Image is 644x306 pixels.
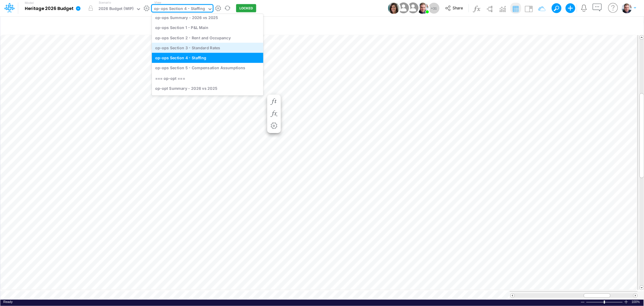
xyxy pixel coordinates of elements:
[431,6,437,10] span: + 31
[152,33,263,43] div: op-ops Section 2 - Rent and Occupancy
[624,300,629,304] div: Zoom In
[152,23,263,33] div: op-ops Section 1 - P&L Main
[154,0,161,5] label: View
[3,300,13,304] div: In Ready mode
[397,1,410,15] img: User Image Icon
[98,6,134,13] div: 2026 Budget (WIP)
[3,300,13,304] span: Ready
[406,1,420,15] img: User Image Icon
[152,83,263,93] div: op-opt Summary - 2026 vs 2025
[580,300,585,304] div: Zoom Out
[442,4,467,13] button: Share
[586,300,624,304] div: Zoom
[152,43,263,53] div: op-ops Section 3 - Standard Rates
[152,93,263,103] div: op-opt Section 1 - P&L Main
[152,63,263,73] div: op-ops Section 5 - Compensation Assumptions
[388,2,399,14] img: User Image Icon
[154,6,205,13] div: op-ops Section 4 - Staffing
[632,300,641,304] div: Zoom level
[25,6,73,11] b: Heritage 2026 Budget
[5,19,512,31] input: Type a title here
[632,300,641,304] span: 100%
[152,12,263,22] div: op-ops Summary - 2026 vs 2025
[604,301,605,304] div: Zoom
[236,4,256,12] button: LOCKED
[417,2,428,14] img: User Image Icon
[99,0,111,5] label: Scenario
[152,53,263,63] div: op-ops Section 4 - Staffing
[25,1,34,5] label: Model
[581,5,588,11] a: Notifications
[152,73,263,83] div: === op-opt ===
[453,5,463,10] span: Share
